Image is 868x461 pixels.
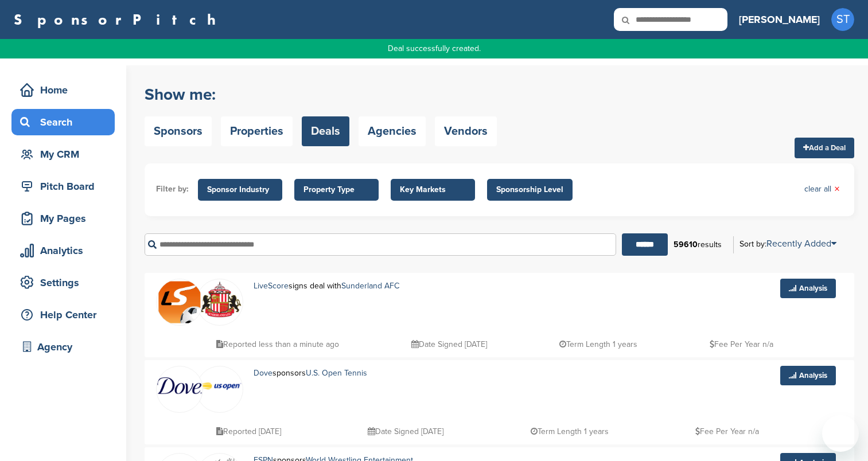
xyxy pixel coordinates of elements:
[14,12,223,27] a: SponsorPitch
[302,116,349,146] a: Deals
[17,80,115,100] div: Home
[221,116,293,146] a: Properties
[739,7,820,32] a: [PERSON_NAME]
[157,377,203,394] img: Data
[695,424,759,439] p: Fee Per Year n/a
[668,235,727,255] div: results
[11,109,115,135] a: Search
[822,415,859,452] iframe: Button to launch messaging window
[11,269,115,296] a: Settings
[17,176,115,197] div: Pitch Board
[207,183,273,196] span: Sponsor Industry
[17,304,115,325] div: Help Center
[559,337,637,351] p: Term Length 1 years
[739,239,836,248] div: Sort by:
[216,337,339,351] p: Reported less than a minute ago
[216,424,281,439] p: Reported [DATE]
[780,279,836,298] a: Analysis
[11,141,115,167] a: My CRM
[254,279,446,293] p: signs deal with
[531,424,609,439] p: Term Length 1 years
[254,281,289,291] a: LiveScore
[674,240,698,249] b: 59610
[303,183,369,196] span: Property Type
[197,279,243,318] img: Open uri20141112 64162 1q58x9c?1415807470
[156,183,189,196] li: Filter by:
[17,337,115,357] div: Agency
[804,183,840,196] a: clear all×
[739,11,820,28] h3: [PERSON_NAME]
[17,144,115,165] div: My CRM
[710,337,773,351] p: Fee Per Year n/a
[17,240,115,261] div: Analytics
[197,380,243,392] img: Screen shot 2018 07 23 at 2.49.02 pm
[157,279,203,325] img: Livescore
[11,334,115,360] a: Agency
[145,84,497,105] h2: Show me:
[17,272,115,293] div: Settings
[254,368,273,378] a: Dove
[795,138,854,158] a: Add a Deal
[831,8,854,31] span: ST
[834,183,840,196] span: ×
[780,366,836,385] a: Analysis
[435,116,497,146] a: Vendors
[17,208,115,229] div: My Pages
[11,205,115,232] a: My Pages
[368,424,443,439] p: Date Signed [DATE]
[17,112,115,132] div: Search
[145,116,212,146] a: Sponsors
[411,337,487,351] p: Date Signed [DATE]
[11,77,115,103] a: Home
[254,366,405,380] p: sponsors
[400,183,466,196] span: Key Markets
[306,368,367,378] a: U.S. Open Tennis
[341,281,399,291] a: Sunderland AFC
[766,238,836,249] a: Recently Added
[359,116,426,146] a: Agencies
[496,183,563,196] span: Sponsorship Level
[11,302,115,328] a: Help Center
[11,237,115,264] a: Analytics
[11,173,115,200] a: Pitch Board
